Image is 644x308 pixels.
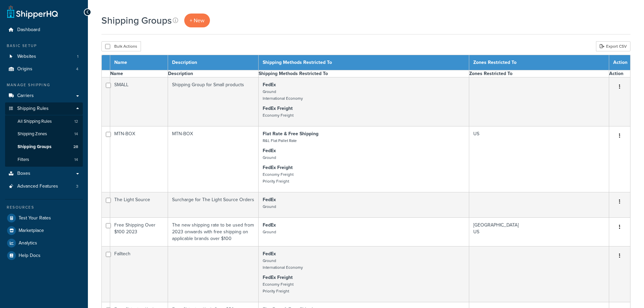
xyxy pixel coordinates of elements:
td: SMALL [110,77,168,126]
td: The new shipping rate to be used from 2023 onwards with free shipping on applicable brands over $100 [168,218,258,246]
small: R&L Flat Pallet Rate [263,138,297,144]
small: Ground International Economy [263,89,303,101]
a: Shipping Groups 28 [5,141,83,153]
a: Dashboard [5,24,83,36]
th: Shipping Methods Restricted To [258,55,469,70]
span: Origins [17,66,32,72]
a: Help Docs [5,250,83,262]
td: Free Shipping Over $100 2023 [110,218,168,246]
td: The Light Source [110,192,168,218]
th: Name [110,70,168,77]
th: Description [168,70,258,77]
button: Bulk Actions [101,41,141,51]
a: Origins 4 [5,63,83,75]
th: Shipping Methods Restricted To [258,70,469,77]
th: Action [609,70,630,77]
div: Basic Setup [5,43,83,49]
span: Carriers [17,93,34,99]
span: 28 [73,144,78,150]
li: Shipping Zones [5,128,83,140]
span: Advanced Features [17,184,58,189]
span: + New [190,17,205,24]
h1: Shipping Groups [101,14,172,27]
th: Name [110,55,168,70]
strong: Flat Rate & Free Shipping [263,130,318,137]
li: Advanced Features [5,180,83,193]
a: Shipping Zones 14 [5,128,83,140]
div: Manage Shipping [5,82,83,88]
td: Falltech [110,246,168,302]
a: Test Your Rates [5,212,83,224]
span: Boxes [17,171,30,176]
a: ShipperHQ Home [7,5,58,19]
small: Ground International Economy [263,258,303,270]
span: Shipping Rules [17,106,49,112]
strong: FedEx [263,221,276,229]
span: Test Your Rates [19,215,51,221]
strong: FedEx Freight [263,105,293,112]
li: Shipping Rules [5,102,83,167]
a: Carriers [5,90,83,102]
small: Ground [263,204,276,210]
td: MTN-BOX [168,126,258,192]
td: Surcharge for The Light Source Orders [168,192,258,218]
span: Filters [18,157,29,163]
span: 14 [74,131,78,137]
a: Websites 1 [5,50,83,63]
span: Websites [17,54,36,60]
a: Shipping Rules [5,102,83,115]
th: Zones Restricted To [469,70,609,77]
li: Filters [5,153,83,166]
strong: FedEx [263,196,276,203]
small: Economy Freight Priority Freight [263,171,293,184]
span: 4 [76,66,78,72]
span: 14 [74,157,78,163]
strong: FedEx Freight [263,164,293,171]
span: Shipping Groups [18,144,51,150]
small: Ground [263,229,276,235]
a: + New [184,14,210,27]
li: Shipping Groups [5,141,83,153]
strong: FedEx [263,147,276,154]
td: US [469,126,609,192]
span: Dashboard [17,27,40,33]
strong: FedEx [263,81,276,88]
td: [GEOGRAPHIC_DATA] US [469,218,609,246]
a: Analytics [5,237,83,249]
span: Marketplace [19,228,44,234]
td: Shipping Group for Small products [168,77,258,126]
a: Export CSV [596,41,630,51]
td: MTN-BOX [110,126,168,192]
small: Economy Freight [263,112,293,118]
span: Analytics [19,240,37,246]
span: 12 [74,119,78,124]
div: Resources [5,205,83,210]
th: Zones Restricted To [469,55,609,70]
span: Help Docs [19,253,41,259]
a: Advanced Features 3 [5,180,83,193]
li: Websites [5,50,83,63]
a: Marketplace [5,224,83,237]
span: All Shipping Rules [18,119,52,124]
span: 3 [76,184,78,189]
a: All Shipping Rules 12 [5,115,83,128]
a: Boxes [5,167,83,180]
small: Economy Freight Priority Freight [263,281,293,294]
th: Description [168,55,258,70]
li: All Shipping Rules [5,115,83,128]
a: Filters 14 [5,153,83,166]
li: Origins [5,63,83,75]
th: Action [609,55,630,70]
strong: FedEx [263,250,276,257]
strong: FedEx Freight [263,274,293,281]
span: Shipping Zones [18,131,47,137]
span: 1 [77,54,78,60]
small: Ground [263,155,276,161]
